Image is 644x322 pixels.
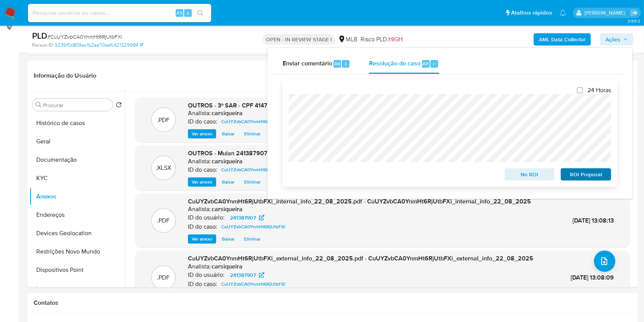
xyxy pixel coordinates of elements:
span: Resolução do caso [369,59,421,68]
p: .PDF [157,216,170,225]
h6: carsiqueira [212,109,243,117]
b: AML Data Collector [539,33,586,46]
a: Notificações [560,10,566,16]
input: Procurar [43,102,110,109]
span: CuUYZvbCA0YnmHt6RjUtbFXi [221,165,285,174]
p: Analista: [188,263,211,270]
button: Eliminar [240,234,264,244]
span: CuUYZvbCA0YnmHt6RjUtbFXi [221,117,285,126]
span: Baixar [222,130,235,138]
span: Risco PLD: [361,35,403,44]
h1: Contatos [34,299,632,307]
p: ID do caso: [188,166,217,174]
a: Sair [630,9,638,17]
span: Atalhos rápidos [511,9,552,17]
div: MLB [338,35,358,44]
button: Anexos [29,187,125,206]
b: PLD [32,29,47,42]
span: OUTROS - 3º SAR - CPF 41475489897 - [PERSON_NAME] - Documentos Google [188,101,406,110]
span: Ações [605,33,620,46]
button: Ver anexo [188,129,216,138]
span: Ver anexo [192,130,212,138]
span: Alt [176,9,183,16]
button: Retornar ao pedido padrão [116,102,122,110]
p: ID do caso: [188,223,217,231]
span: [DATE] 13:08:13 [573,216,614,225]
button: Baixar [218,234,238,244]
span: # CuUYZvbCA0YnmHt6RjUtbFXi [47,33,122,41]
button: No ROI [505,168,555,181]
span: Alt [423,60,429,67]
input: Pesquise usuários ou casos... [28,8,211,18]
p: ID do usuário: [188,271,225,279]
span: c [345,60,347,67]
button: Items [29,279,125,298]
button: AML Data Collector [534,33,591,46]
a: CuUYZvbCA0YnmHt6RjUtbFXi [218,280,288,289]
span: 241387907 [230,270,256,280]
p: ID do usuário: [188,214,225,221]
span: Eliminar [244,235,261,243]
span: CuUYZvbCA0YnmHt6RjUtbFXi [221,280,285,289]
button: Ver anexo [188,234,216,244]
button: Ações [600,33,633,46]
p: ID do caso: [188,118,217,125]
p: Analista: [188,109,211,117]
a: 241387907 [225,270,269,280]
input: 24 Horas [577,87,583,93]
button: KYC [29,169,125,187]
button: Restrições Novo Mundo [29,242,125,261]
button: Ver anexo [188,177,216,187]
h6: carsiqueira [212,158,243,165]
button: upload-file [594,250,615,272]
span: Eliminar [244,178,261,186]
p: carla.siqueira@mercadolivre.com [584,9,628,16]
h6: carsiqueira [212,263,243,270]
span: CuUYZvbCA0YnmHt6RjUtbFXi [221,222,285,231]
span: 3.155.0 [628,18,640,24]
span: 24 Horas [587,86,611,94]
button: Eliminar [240,129,264,138]
a: CuUYZvbCA0YnmHt6RjUtbFXi [218,222,288,231]
a: CuUYZvbCA0YnmHt6RjUtbFXi [218,165,288,174]
button: Endereços [29,206,125,224]
span: [DATE] 13:08:09 [571,273,614,282]
button: Documentação [29,151,125,169]
a: 241387907 [225,213,269,222]
button: search-icon [193,8,208,18]
p: Analista: [188,205,211,213]
h1: Informação do Usuário [34,72,96,80]
span: r [433,60,435,67]
p: .PDF [157,116,170,124]
span: OUTROS - Mulan 241387907_2025_08_21_16_09_53 [188,149,338,158]
span: Ver anexo [192,235,212,243]
span: Eliminar [244,130,261,138]
span: ROI Proposal [566,169,606,180]
span: Ver anexo [192,178,212,186]
span: CuUYZvbCA0YnmHt6RjUtbFXi_internal_info_22_08_2025.pdf - CuUYZvbCA0YnmHt6RjUtbFXi_internal_info_22... [188,197,531,206]
button: Procurar [36,102,42,108]
span: Baixar [222,235,235,243]
h6: carsiqueira [212,205,243,213]
p: .PDF [157,273,170,282]
span: HIGH [388,35,403,44]
p: OPEN - IN REVIEW STAGE I [263,34,335,45]
button: Histórico de casos [29,114,125,132]
button: ROI Proposal [561,168,611,181]
span: CuUYZvbCA0YnmHt6RjUtbFXi_external_info_22_08_2025.pdf - CuUYZvbCA0YnmHt6RjUtbFXi_external_info_22... [188,254,533,263]
button: Eliminar [240,177,264,187]
button: Baixar [218,129,238,138]
a: CuUYZvbCA0YnmHt6RjUtbFXi [218,117,288,126]
button: Dispositivos Point [29,261,125,279]
a: 9236f0c809ec1b2aa70aefc421329984 [55,42,143,49]
span: No ROI [510,169,550,180]
p: .XLSX [156,164,172,172]
span: s [187,9,189,16]
p: ID do caso: [188,280,217,288]
button: Devices Geolocation [29,224,125,242]
button: Baixar [218,177,238,187]
span: Enviar comentário [283,59,332,68]
span: Baixar [222,178,235,186]
p: Analista: [188,158,211,165]
b: Person ID [32,42,53,49]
